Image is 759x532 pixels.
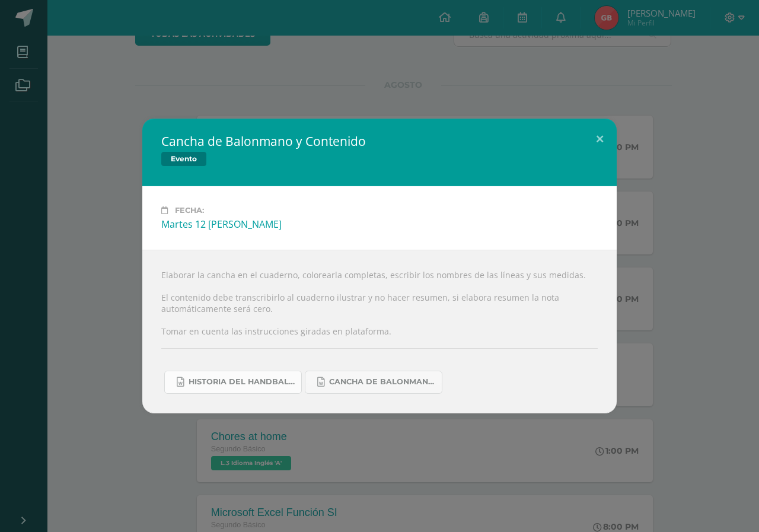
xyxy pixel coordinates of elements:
[175,206,204,215] span: Fecha:
[329,377,436,387] span: Cancha de Balonmano.docx
[161,133,366,149] h2: Cancha de Balonmano y Contenido
[583,119,617,159] button: Close (Esc)
[164,371,302,394] a: Historia del handball.docx
[305,371,442,394] a: Cancha de Balonmano.docx
[142,250,617,413] div: Elaborar la cancha en el cuaderno, colorearla completas, escribir los nombres de las líneas y sus...
[189,377,295,387] span: Historia del handball.docx
[161,218,598,231] div: Martes 12 [PERSON_NAME]
[161,152,206,166] span: Evento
